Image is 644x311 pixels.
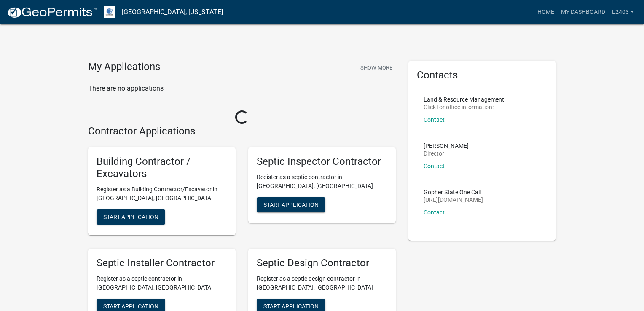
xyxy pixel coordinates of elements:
h5: Septic Inspector Contractor [257,155,387,168]
button: Start Application [257,197,325,212]
a: Home [534,4,558,20]
h5: Septic Design Contractor [257,257,387,269]
span: Start Application [103,303,158,309]
h5: Contacts [417,69,547,81]
span: Start Application [263,303,319,309]
h4: Contractor Applications [88,125,396,137]
button: Show More [357,61,396,75]
p: Register as a septic design contractor in [GEOGRAPHIC_DATA], [GEOGRAPHIC_DATA] [257,274,387,292]
span: Start Application [103,213,158,220]
a: L2403 [609,4,637,20]
img: Otter Tail County, Minnesota [104,6,115,18]
a: [GEOGRAPHIC_DATA], [US_STATE] [122,5,223,19]
p: [URL][DOMAIN_NAME] [424,197,483,203]
p: Land & Resource Management [424,97,504,102]
h5: Building Contractor / Excavators [97,155,227,180]
p: Register as a Building Contractor/Excavator in [GEOGRAPHIC_DATA], [GEOGRAPHIC_DATA] [97,185,227,203]
h5: Septic Installer Contractor [97,257,227,269]
a: Contact [424,163,445,169]
span: Start Application [263,201,319,208]
p: [PERSON_NAME] [424,143,469,149]
p: Register as a septic contractor in [GEOGRAPHIC_DATA], [GEOGRAPHIC_DATA] [257,173,387,190]
p: Click for office information: [424,104,504,110]
p: Register as a septic contractor in [GEOGRAPHIC_DATA], [GEOGRAPHIC_DATA] [97,274,227,292]
h4: My Applications [88,61,160,73]
a: Contact [424,209,445,216]
a: Contact [424,116,445,123]
button: Start Application [97,209,165,225]
p: Director [424,150,469,156]
a: My Dashboard [558,4,609,20]
p: Gopher State One Call [424,189,483,195]
p: There are no applications [88,83,396,94]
